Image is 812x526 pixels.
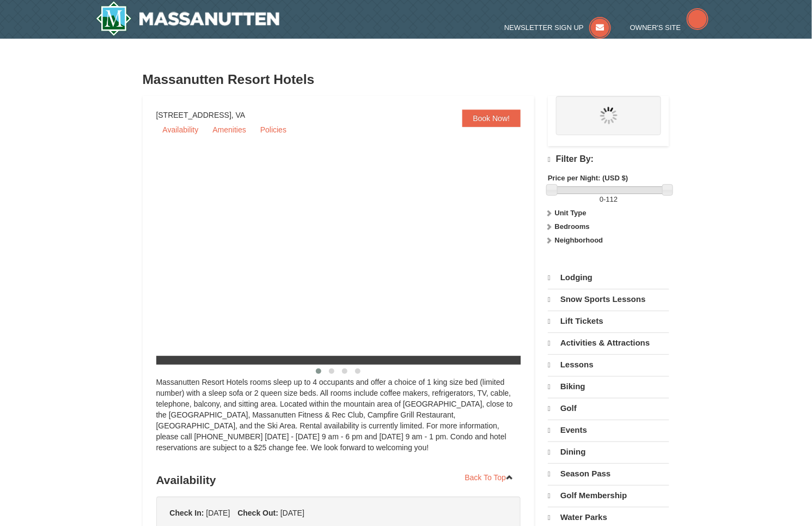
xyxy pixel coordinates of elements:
[548,354,669,375] a: Lessons
[280,509,304,517] span: [DATE]
[600,107,618,124] img: wait.gif
[548,420,669,440] a: Events
[143,69,670,90] h3: Massanutten Resort Hotels
[555,222,590,231] strong: Bedrooms
[504,23,611,32] a: Newsletter Sign Up
[548,289,669,310] a: Snow Sports Lessons
[206,509,230,517] span: [DATE]
[606,195,618,203] span: 112
[600,195,603,203] span: 0
[462,110,521,127] a: Book Now!
[548,332,669,353] a: Activities & Attractions
[555,236,603,244] strong: Neighborhood
[170,509,204,517] strong: Check In:
[156,377,521,464] div: Massanutten Resort Hotels rooms sleep up to 4 occupants and offer a choice of 1 king size bed (li...
[237,509,278,517] strong: Check Out:
[548,376,669,397] a: Biking
[548,442,669,462] a: Dining
[548,154,669,165] h4: Filter By:
[96,1,280,36] img: Massanutten Resort Logo
[548,398,669,419] a: Golf
[156,469,521,491] h3: Availability
[254,122,293,138] a: Policies
[548,485,669,506] a: Golf Membership
[548,311,669,331] a: Lift Tickets
[548,463,669,484] a: Season Pass
[555,209,587,217] strong: Unit Type
[548,268,669,288] a: Lodging
[458,469,521,486] a: Back To Top
[548,194,669,205] label: -
[548,174,628,182] strong: Price per Night: (USD $)
[630,23,681,32] span: Owner's Site
[96,1,280,36] a: Massanutten Resort
[206,122,252,138] a: Amenities
[504,23,584,32] span: Newsletter Sign Up
[630,23,709,32] a: Owner's Site
[156,122,205,138] a: Availability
